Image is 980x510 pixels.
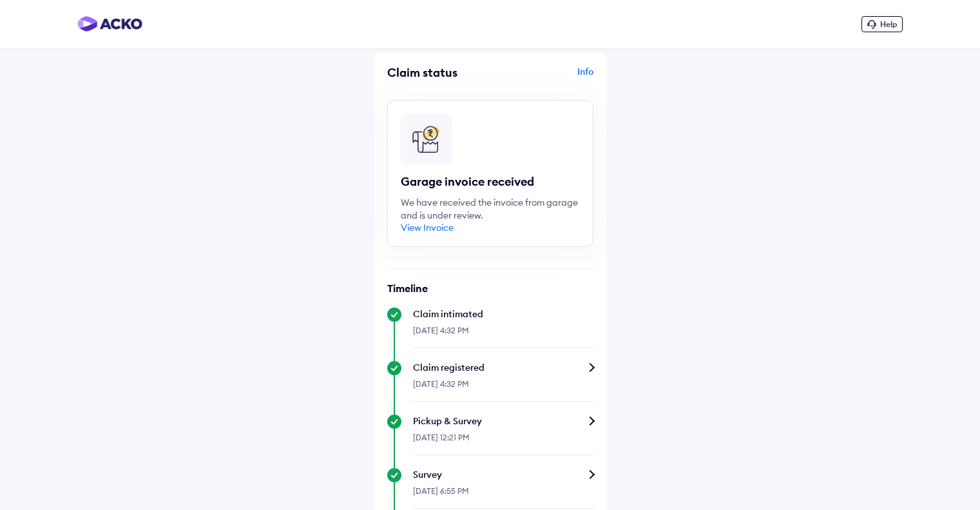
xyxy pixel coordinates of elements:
[413,374,593,402] div: [DATE] 4:32 PM
[880,19,897,29] span: Help
[401,174,580,190] div: Garage invoice received
[413,468,593,481] div: Survey
[413,481,593,509] div: [DATE] 6:55 PM
[387,65,487,80] div: Claim status
[413,415,593,427] div: Pickup & Survey
[413,361,593,374] div: Claim registered
[401,222,454,233] div: View Invoice
[401,196,580,222] div: We have received the invoice from garage and is under review.
[494,65,593,90] div: Info
[387,282,593,295] h6: Timeline
[413,320,593,348] div: [DATE] 4:32 PM
[413,308,593,320] div: Claim intimated
[77,16,142,32] img: horizontal-gradient.png
[413,427,593,455] div: [DATE] 12:21 PM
